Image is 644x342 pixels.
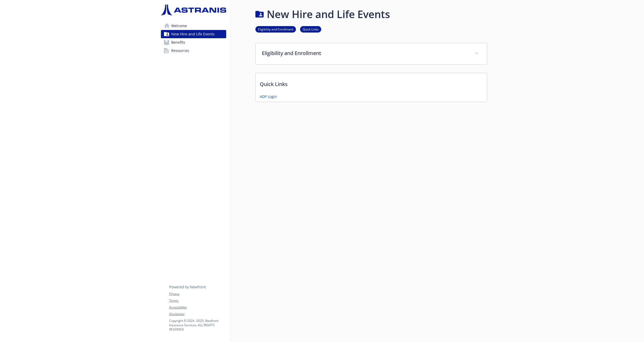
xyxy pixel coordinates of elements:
a: Benefits [161,38,226,46]
span: Welcome [171,22,187,30]
a: Resources [161,46,226,55]
p: Quick Links [256,73,487,92]
a: Terms [169,298,226,303]
p: Copyright © 2024 - 2025 , Newfront Insurance Services, ALL RIGHTS RESERVED [169,318,226,332]
span: Resources [171,46,189,55]
a: Privacy [169,292,226,296]
a: Disclaimer [169,312,226,316]
a: Eligibility and Enrollment [255,27,296,32]
p: Eligibility and Enrollment [262,49,468,57]
h1: New Hire and Life Events [267,6,390,22]
div: Eligibility and Enrollment [256,43,487,64]
a: Accessibility [169,305,226,310]
a: Welcome [161,22,226,30]
span: Benefits [171,38,185,46]
a: New Hire and Life Events [161,30,226,38]
a: Quick Links [300,27,321,32]
a: ADP Login [260,94,277,99]
span: New Hire and Life Events [171,30,215,38]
